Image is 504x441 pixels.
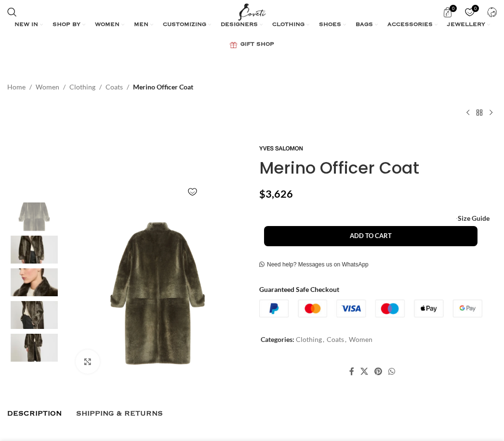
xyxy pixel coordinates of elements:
span: GIFT SHOP [240,41,274,49]
a: Pinterest social link [371,365,385,379]
img: yves salomon leather jacket [5,366,64,394]
a: Women [36,82,59,92]
span: WOMEN [95,21,119,29]
span: CUSTOMIZING [163,21,206,29]
div: My Wishlist [460,2,479,22]
span: 0 [450,5,457,12]
span: NEW IN [14,21,38,29]
a: Women [349,335,372,343]
a: 0 [438,2,457,22]
span: Shipping & Returns [76,410,163,417]
span: ACCESSORIES [387,21,433,29]
span: 0 [472,5,479,12]
a: DESIGNERS [221,15,263,35]
a: SHOP BY [53,15,85,35]
a: Clothing [296,335,322,343]
nav: Breadcrumb [7,82,193,92]
a: ACCESSORIES [387,15,438,35]
a: WOMEN [95,15,124,35]
h1: Merino Officer Coat [259,158,497,178]
img: yves salomon jacket [5,268,64,296]
img: Merino Officer Coat [5,202,64,230]
button: Add to cart [264,226,477,246]
span: , [345,334,346,345]
a: Coats [327,335,344,343]
img: yves salomon down jacket [5,301,64,329]
a: Search [2,2,22,22]
span: MEN [134,21,148,29]
a: Need help? Messages us on WhatsApp [259,261,369,269]
span: DESIGNERS [221,21,258,29]
img: yves salomon meteo [5,334,64,362]
a: Clothing [69,82,95,92]
strong: Guaranteed Safe Checkout [259,285,339,293]
img: Yves-Salomon-Merino-Officer-Coat85775_nobg [68,202,247,381]
a: GIFT SHOP [230,35,274,54]
a: BAGS [356,15,378,35]
a: X social link [357,365,371,379]
a: Next product [485,107,497,118]
span: SHOP BY [53,21,80,29]
a: JEWELLERY [447,15,490,35]
span: JEWELLERY [447,21,485,29]
a: NEW IN [14,15,43,35]
div: Main navigation [2,15,502,54]
img: GiftBag [230,42,237,48]
a: Facebook social link [346,365,357,379]
a: MEN [134,15,153,35]
a: CUSTOMIZING [163,15,211,35]
span: , [323,334,324,345]
span: SHOES [319,21,341,29]
a: Previous product [462,107,474,118]
a: SHOES [319,15,346,35]
bdi: 3,626 [259,188,293,200]
span: Description [7,410,62,417]
a: 0 [460,2,479,22]
span: BAGS [356,21,373,29]
a: WhatsApp social link [385,365,398,379]
span: Merino Officer Coat [133,82,193,92]
span: $ [259,188,265,200]
a: Home [7,82,26,92]
span: CLOTHING [272,21,305,29]
span: Categories: [261,335,294,343]
img: Yves Salomon [259,146,303,151]
img: yves salomon shearling coat [5,236,64,264]
img: guaranteed-safe-checkout-bordered.j [259,300,482,317]
a: CLOTHING [272,15,309,35]
a: Site logo [236,7,268,15]
a: Coats [106,82,123,92]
